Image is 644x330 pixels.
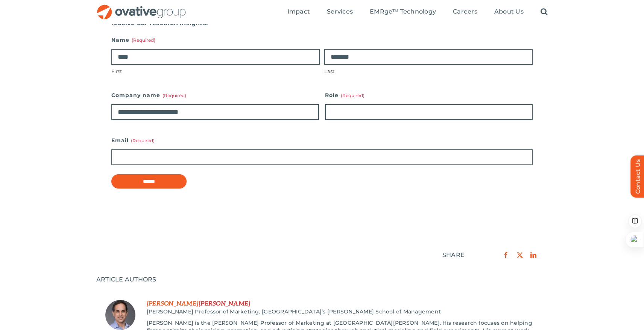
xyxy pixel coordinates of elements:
span: Careers [453,8,477,15]
label: First [111,68,320,75]
a: X [513,250,527,260]
span: (Required) [132,37,155,43]
a: Services [327,8,353,16]
span: (Required) [131,138,155,143]
span: Impact [287,8,310,15]
span: Last Name [199,300,250,307]
legend: Name [111,35,155,45]
a: EMRge™ Technology [370,8,436,16]
label: Company name [111,90,319,100]
span: (Required) [163,93,186,98]
span: Services [327,8,353,15]
a: LinkedIn [527,250,540,260]
a: Facebook [499,250,513,260]
a: About Us [494,8,524,16]
a: Impact [287,8,310,16]
div: ARTICLE AUTHORS [96,276,548,283]
span: About Us [494,8,524,15]
label: Email [111,135,533,146]
label: Role [325,90,533,100]
div: Job Title [147,308,538,315]
a: OG_Full_horizontal_RGB [96,4,187,11]
div: SHARE [442,251,465,259]
span: (Required) [341,93,365,98]
label: Last [324,68,533,75]
a: Search [541,8,548,16]
a: Careers [453,8,477,16]
span: First Name [147,300,198,307]
span: EMRge™ Technology [370,8,436,15]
